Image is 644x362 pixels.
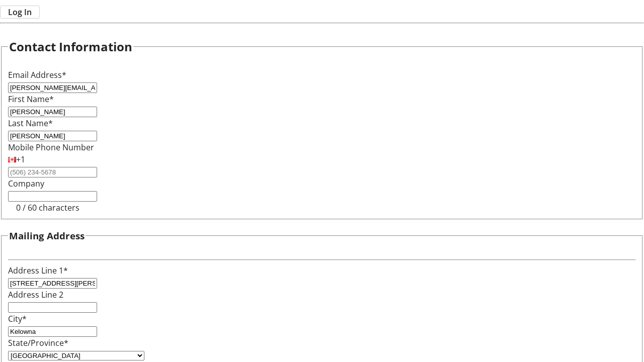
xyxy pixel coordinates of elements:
[9,229,85,243] h3: Mailing Address
[8,265,68,276] label: Address Line 1*
[8,278,97,289] input: Address
[16,202,79,213] tr-character-limit: 0 / 60 characters
[8,289,63,300] label: Address Line 2
[8,167,97,177] input: (506) 234-5678
[8,326,97,337] input: City
[9,38,132,56] h2: Contact Information
[8,69,66,80] label: Email Address*
[8,118,53,129] label: Last Name*
[8,142,94,153] label: Mobile Phone Number
[8,6,32,18] span: Log In
[8,94,54,105] label: First Name*
[8,313,27,324] label: City*
[8,337,68,348] label: State/Province*
[8,178,44,189] label: Company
